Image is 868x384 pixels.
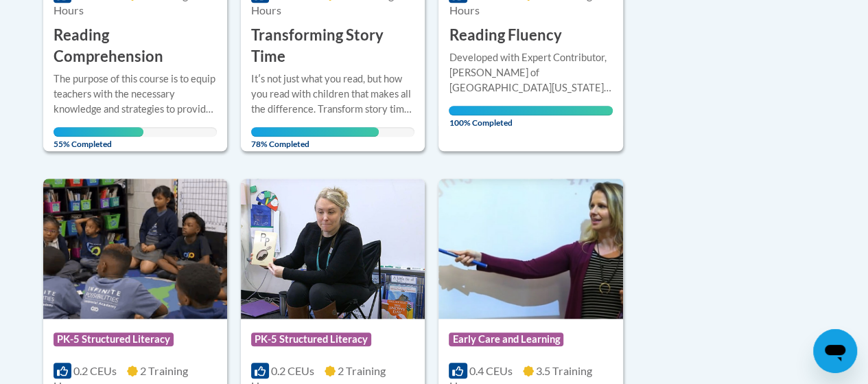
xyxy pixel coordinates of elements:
div: Itʹs not just what you read, but how you read with children that makes all the difference. Transf... [251,71,414,117]
h3: Reading Fluency [449,25,561,46]
div: Your progress [449,106,612,115]
div: Your progress [251,127,379,137]
span: 100% Completed [449,106,612,128]
span: 0.2 CEUs [271,364,314,377]
span: PK-5 Structured Literacy [251,332,371,346]
span: 55% Completed [54,127,143,149]
img: Course Logo [241,179,425,319]
span: Early Care and Learning [449,332,563,346]
span: 0.2 CEUs [73,364,117,377]
span: PK-5 Structured Literacy [54,332,174,346]
h3: Transforming Story Time [251,25,414,67]
img: Course Logo [438,179,622,319]
span: 78% Completed [251,127,379,149]
div: Developed with Expert Contributor, [PERSON_NAME] of [GEOGRAPHIC_DATA][US_STATE], [GEOGRAPHIC_DATA... [449,50,612,95]
span: 0.4 CEUs [469,364,513,377]
img: Course Logo [43,179,227,319]
iframe: Button to launch messaging window [813,329,857,373]
div: Your progress [54,127,143,137]
h3: Reading Comprehension [54,25,217,67]
div: The purpose of this course is to equip teachers with the necessary knowledge and strategies to pr... [54,71,217,117]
